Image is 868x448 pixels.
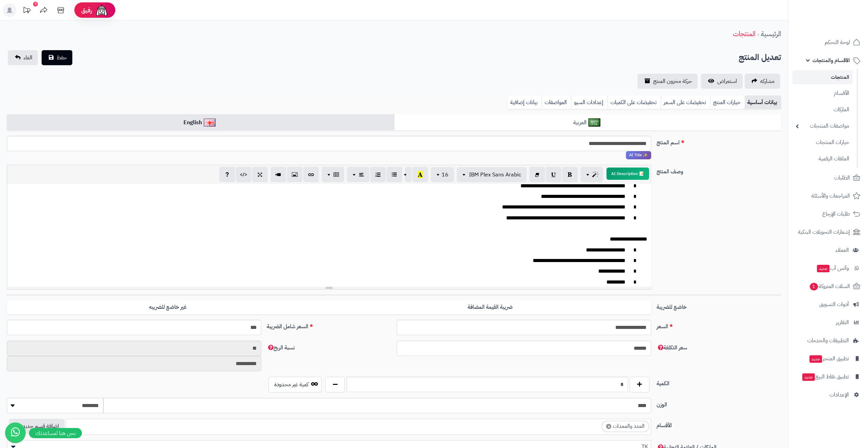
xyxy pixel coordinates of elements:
label: الأقسام [654,419,784,430]
span: وآتس آب [816,263,849,273]
a: الرئيسية [761,29,781,39]
span: مشاركه [760,77,775,85]
img: العربية [588,118,600,127]
a: خيارات المنتج [710,96,745,109]
span: لوحة التحكم [825,38,850,47]
a: تخفيضات على السعر [661,96,710,109]
label: اسم المنتج [654,136,784,147]
span: جديد [809,355,822,363]
a: المواصفات [542,96,571,109]
a: أدوات التسويق [792,296,864,313]
a: بيانات أساسية [745,96,781,109]
span: جديد [817,265,829,272]
button: حفظ [42,50,72,65]
span: طلبات الإرجاع [822,209,850,219]
label: وصف المنتج [654,165,784,176]
li: العدد والمعدات [602,421,649,432]
span: حفظ [57,54,67,62]
span: تطبيق نقاط البيع [801,372,849,381]
label: خاضع للضريبة [654,300,784,311]
a: التطبيقات والخدمات [792,332,864,349]
a: استعراض [701,74,742,89]
a: English [7,114,394,131]
span: السلات المتروكة [809,281,850,291]
span: الأقسام والمنتجات [812,56,850,65]
button: IBM Plex Sans Arabic [457,167,527,182]
span: 1 [810,283,818,290]
span: انقر لاستخدام رفيقك الذكي [626,151,651,159]
a: الغاء [8,50,38,65]
button: 📝 AI Description [606,168,649,180]
span: رفيق [81,6,92,14]
span: استعراض [717,77,737,85]
span: × [606,424,611,429]
span: العملاء [836,245,849,255]
a: مشاركه [745,74,780,89]
a: تطبيق المتجرجديد [792,350,864,367]
a: الماركات [792,102,853,117]
span: الإعدادات [829,390,849,400]
a: حركة مخزون المنتج [637,74,697,89]
img: ai-face.png [95,3,108,17]
span: المراجعات والأسئلة [811,191,850,201]
a: مواصفات المنتجات [792,119,853,133]
span: الغاء [24,54,32,62]
span: التقارير [836,318,849,327]
a: تحديثات المنصة [18,3,35,19]
span: نسبة الربح [267,344,295,352]
a: إعدادات السيو [571,96,607,109]
a: الإعدادات [792,387,864,403]
span: تطبيق المتجر [809,354,849,363]
a: المنتجات [733,29,755,39]
a: وآتس آبجديد [792,260,864,276]
a: لوحة التحكم [792,34,864,50]
a: الطلبات [792,170,864,186]
span: أدوات التسويق [819,300,849,309]
span: جديد [802,373,815,381]
label: السعر شامل الضريبة [264,320,394,331]
img: English [204,118,216,127]
span: التطبيقات والخدمات [807,336,849,345]
span: حركة مخزون المنتج [653,77,692,85]
a: التقارير [792,314,864,331]
div: 9 [33,2,38,6]
a: طلبات الإرجاع [792,206,864,222]
a: الأقسام [792,86,853,101]
a: العربية [394,114,781,131]
button: 16 [431,167,454,182]
a: تخفيضات على الكميات [607,96,661,109]
span: الطلبات [834,173,850,183]
a: السلات المتروكة1 [792,278,864,294]
span: 16 [442,171,448,179]
a: الملفات الرقمية [792,151,853,166]
label: السعر [654,320,784,331]
a: المراجعات والأسئلة [792,188,864,204]
label: الكمية [654,377,784,388]
a: المنتجات [792,70,853,84]
span: إشعارات التحويلات البنكية [798,227,850,237]
label: الوزن [654,398,784,409]
h2: تعديل المنتج [739,50,781,64]
a: إشعارات التحويلات البنكية [792,224,864,240]
span: IBM Plex Sans Arabic [469,171,521,179]
span: سعر التكلفة [657,344,687,352]
a: العملاء [792,242,864,258]
button: اضافة قسم جديد [9,419,64,434]
label: غير خاضع للضريبه [7,300,329,314]
a: بيانات إضافية [507,96,542,109]
a: تطبيق نقاط البيعجديد [792,368,864,385]
a: خيارات المنتجات [792,135,853,150]
label: ضريبة القيمة المضافة [329,300,651,314]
